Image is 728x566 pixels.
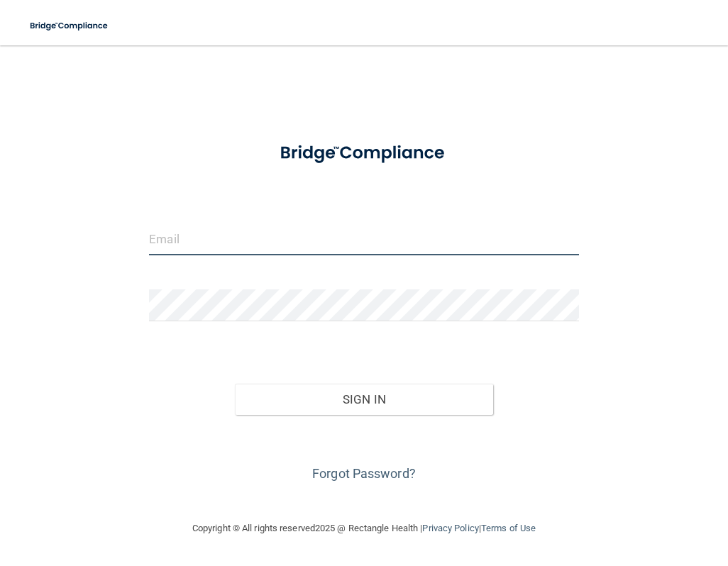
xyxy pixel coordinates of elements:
[481,523,536,533] a: Terms of Use
[422,523,478,533] a: Privacy Policy
[105,506,623,551] div: Copyright © All rights reserved 2025 @ Rectangle Health | |
[235,384,492,415] button: Sign In
[312,466,416,481] a: Forgot Password?
[262,131,466,176] img: bridge_compliance_login_screen.278c3ca4.svg
[149,223,578,255] input: Email
[21,11,118,40] img: bridge_compliance_login_screen.278c3ca4.svg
